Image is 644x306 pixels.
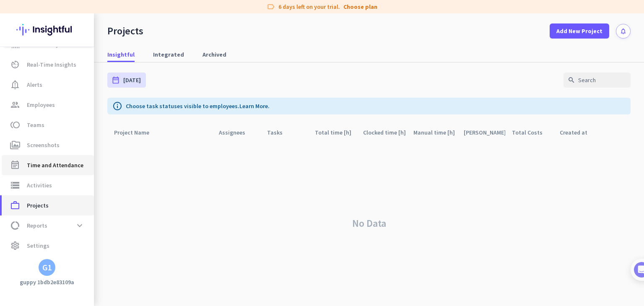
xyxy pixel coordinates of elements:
[413,127,457,138] div: Manual time [h]
[315,127,356,138] div: Total time [h]
[10,200,20,210] i: work_outline
[10,241,20,251] i: settings
[2,236,94,256] a: settingsSettings
[203,50,226,59] span: Archived
[112,76,120,84] i: date_range
[107,140,631,306] div: No Data
[239,102,270,110] a: Learn More.
[27,200,49,210] span: Projects
[107,50,135,59] span: Insightful
[550,23,609,39] button: Add New Project
[27,140,60,150] span: Screenshots
[126,102,270,110] p: Choose task statuses visible to employees.
[343,3,377,11] a: Choose plan
[27,180,52,190] span: Activities
[10,80,20,90] i: notification_important
[72,218,87,233] button: expand_more
[16,13,78,46] img: Insightful logo
[114,127,159,138] div: Project Name
[464,127,505,138] div: [PERSON_NAME]
[363,127,407,138] div: Clocked time [h]
[620,28,627,35] i: notifications
[27,100,55,110] span: Employees
[27,160,83,170] span: Time and Attendance
[107,25,143,37] div: Projects
[2,175,94,195] a: storageActivities
[153,50,184,59] span: Integrated
[2,115,94,135] a: tollTeams
[10,160,20,170] i: event_note
[267,127,293,138] div: Tasks
[27,80,42,90] span: Alerts
[616,24,631,39] button: notifications
[27,60,76,70] span: Real-Time Insights
[2,195,94,215] a: work_outlineProjects
[112,101,122,111] i: info
[267,3,275,11] i: label
[27,120,44,130] span: Teams
[512,127,553,138] div: Total Costs
[556,27,602,35] span: Add New Project
[10,180,20,190] i: storage
[10,140,20,150] i: perm_media
[10,60,20,70] i: av_timer
[27,220,47,231] span: Reports
[2,75,94,95] a: notification_importantAlerts
[10,220,20,231] i: data_usage
[560,127,597,138] div: Created at
[563,73,631,88] input: Search
[27,241,49,251] span: Settings
[123,76,141,84] span: [DATE]
[42,263,52,272] div: G1
[219,127,255,138] div: Assignees
[2,135,94,155] a: perm_mediaScreenshots
[2,215,94,236] a: data_usageReportsexpand_more
[568,76,575,84] i: search
[10,100,20,110] i: group
[2,54,94,75] a: av_timerReal-Time Insights
[10,120,20,130] i: toll
[2,155,94,175] a: event_noteTime and Attendance
[2,95,94,115] a: groupEmployees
